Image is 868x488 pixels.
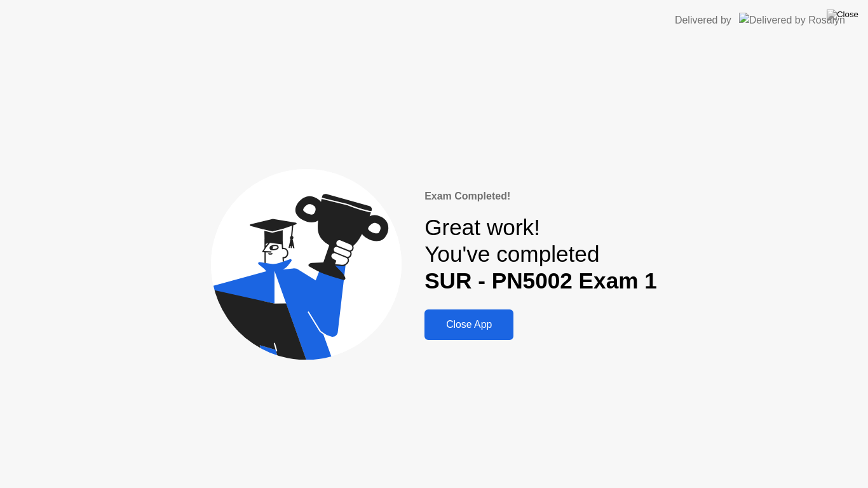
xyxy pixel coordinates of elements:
[675,13,731,28] div: Delivered by
[424,214,657,295] div: Great work! You've completed
[424,189,657,204] div: Exam Completed!
[424,268,657,293] b: SUR - PN5002 Exam 1
[739,13,845,27] img: Delivered by Rosalyn
[428,319,510,330] div: Close App
[424,309,513,340] button: Close App
[827,10,858,20] img: Close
